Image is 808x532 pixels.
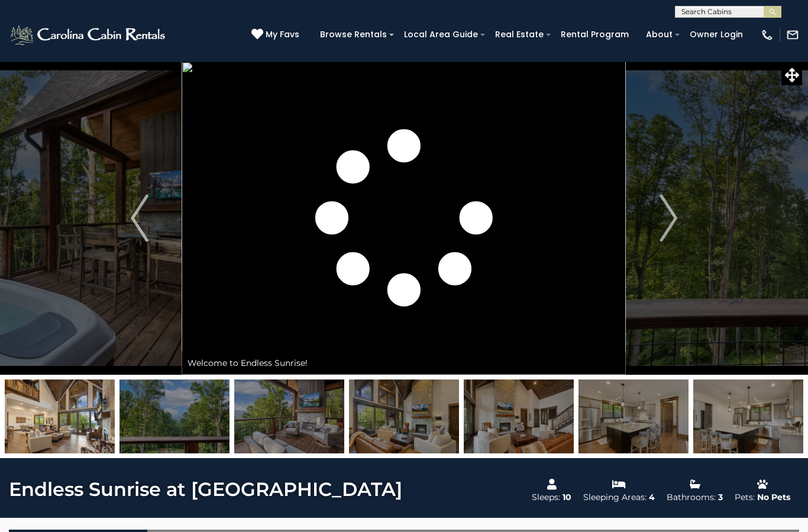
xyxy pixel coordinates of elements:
[684,25,749,44] a: Owner Login
[5,379,115,453] img: 166646387
[640,25,678,44] a: About
[131,194,148,242] img: arrow
[626,61,710,375] button: Next
[761,28,774,41] img: phone-regular-white.png
[314,25,393,44] a: Browse Rentals
[182,351,626,375] div: Welcome to Endless Sunrise!
[786,28,799,41] img: mail-regular-white.png
[251,28,302,41] a: My Favs
[9,23,169,47] img: White-1-2.png
[660,194,677,242] img: arrow
[489,25,550,44] a: Real Estate
[555,25,635,44] a: Rental Program
[693,379,803,453] img: 166646391
[398,25,484,44] a: Local Area Guide
[119,379,230,453] img: 166646404
[578,379,689,453] img: 166646390
[98,61,182,375] button: Previous
[266,28,299,41] span: My Favs
[349,379,459,453] img: 166646388
[464,379,574,453] img: 166646389
[234,379,344,453] img: 166646410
